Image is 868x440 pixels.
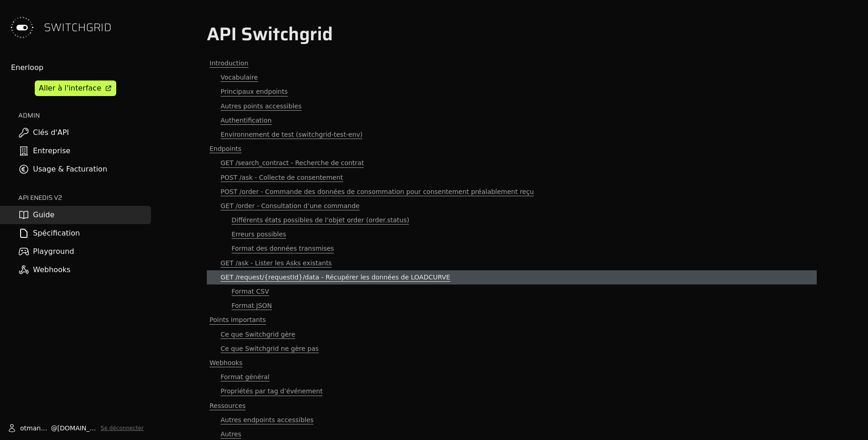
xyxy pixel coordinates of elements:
a: GET /request/{requestId}/data - Récupérer les données de LOADCURVE [207,270,817,284]
button: Se déconnecter [101,424,144,432]
span: @ [51,424,57,433]
span: Points importants [210,316,266,324]
span: Autres [221,430,241,439]
div: Aller à l'interface [39,83,101,94]
span: Autres endpoints accessibles [221,416,313,424]
a: Environnement de test (switchgrid-test-env) [207,128,817,142]
a: Différents états possibles de l’objet order (order.status) [207,213,817,227]
h2: ADMIN [18,111,151,120]
span: Principaux endpoints [221,87,288,96]
a: Endpoints [207,142,817,156]
span: Ce que Switchgrid gère [221,330,295,339]
a: Ce que Switchgrid gère [207,327,817,342]
span: Endpoints [210,145,242,153]
span: Différents états possibles de l’objet order (order.status) [232,216,409,225]
a: Points importants [207,313,817,327]
h2: API ENEDIS v2 [18,193,151,202]
a: Format JSON [207,299,817,313]
a: Vocabulaire [207,70,817,85]
span: Ce que Switchgrid ne gère pas [221,344,319,353]
span: GET /search_contract - Recherche de contrat [221,159,364,167]
span: GET /order - Consultation d’une commande [221,202,360,210]
span: Environnement de test (switchgrid-test-env) [221,130,362,139]
h1: API Switchgrid [207,23,817,45]
div: Enerloop [11,62,151,73]
span: SWITCHGRID [44,20,112,35]
span: Erreurs possibles [232,230,286,239]
a: Ce que Switchgrid ne gère pas [207,342,817,356]
a: GET /search_contract - Recherche de contrat [207,156,817,170]
a: Erreurs possibles [207,227,817,241]
span: Format des données transmises [232,244,334,253]
a: Format des données transmises [207,241,817,256]
span: otmane.sajid [20,424,51,433]
a: GET /order - Consultation d’une commande [207,199,817,213]
span: Webhooks [210,359,243,367]
a: POST /order - Commande des données de consommation pour consentement préalablement reçu [207,185,817,199]
a: Aller à l'interface [35,80,116,96]
span: Introduction [210,59,248,68]
a: Authentification [207,113,817,128]
span: Format général [221,373,270,381]
span: POST /ask - Collecte de consentement [221,173,343,182]
a: Autres endpoints accessibles [207,413,817,427]
span: Format JSON [232,301,272,310]
span: POST /order - Commande des données de consommation pour consentement préalablement reçu [221,188,534,196]
a: Autres points accessibles [207,99,817,113]
a: Introduction [207,56,817,70]
a: Webhooks [207,356,817,370]
img: Switchgrid Logo [7,13,37,42]
span: Vocabulaire [221,73,258,82]
a: Format CSV [207,284,817,299]
span: Propriétés par tag d’événement [221,387,323,396]
span: [DOMAIN_NAME] [57,424,97,433]
a: Propriétés par tag d’événement [207,384,817,398]
span: GET /request/{requestId}/data - Récupérer les données de LOADCURVE [221,273,450,282]
a: POST /ask - Collecte de consentement [207,171,817,185]
span: GET /ask - Lister les Asks existants [221,259,332,268]
span: Authentification [221,116,272,125]
a: Format général [207,370,817,384]
span: Format CSV [232,287,269,296]
a: Ressources [207,399,817,413]
a: Principaux endpoints [207,85,817,99]
a: GET /ask - Lister les Asks existants [207,256,817,270]
span: Autres points accessibles [221,102,302,111]
span: Ressources [210,402,246,410]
